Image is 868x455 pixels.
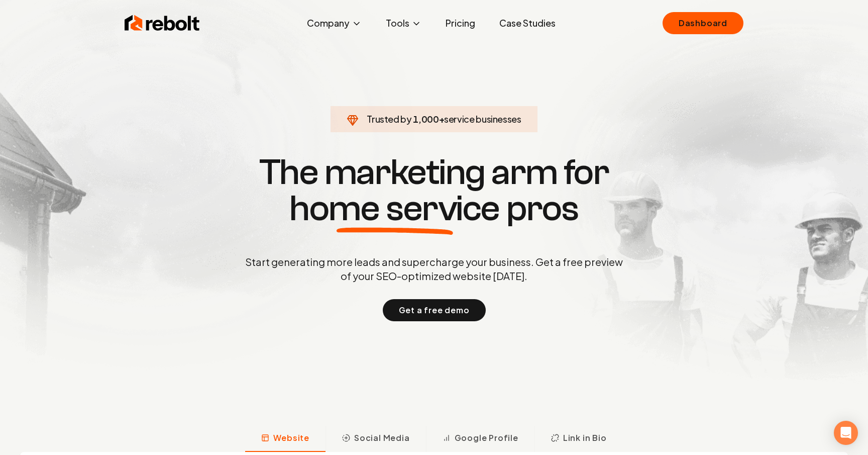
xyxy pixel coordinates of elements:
h1: The marketing arm for pros [193,154,675,227]
button: Website [245,426,325,452]
span: Link in Bio [563,432,607,444]
span: 1,000 [413,112,439,126]
a: Dashboard [663,12,743,34]
span: Website [273,432,309,444]
div: Open Intercom Messenger [834,421,858,445]
span: service businesses [444,113,521,125]
button: Company [299,13,370,33]
img: Rebolt Logo [125,13,200,33]
a: Pricing [438,13,483,33]
p: Start generating more leads and supercharge your business. Get a free preview of your SEO-optimiz... [243,255,625,283]
span: + [439,113,445,125]
span: Social Media [354,432,410,444]
button: Social Media [325,426,426,452]
button: Tools [378,13,429,33]
button: Google Profile [426,426,534,452]
span: home service [289,191,500,227]
button: Get a free demo [383,299,486,321]
a: Case Studies [491,13,564,33]
button: Link in Bio [534,426,623,452]
span: Trusted by [367,113,411,125]
span: Google Profile [455,432,518,444]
